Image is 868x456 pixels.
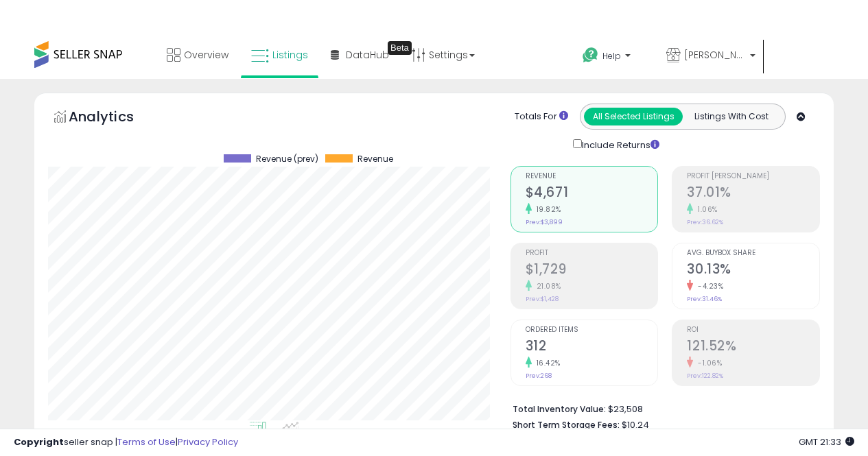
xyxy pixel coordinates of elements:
[584,108,683,125] button: All Selected Listings
[656,34,766,79] a: [PERSON_NAME] Online Stores
[526,184,658,203] h2: $4,671
[687,218,723,226] small: Prev: 36.62%
[602,50,621,62] span: Help
[532,204,561,215] small: 19.82%
[513,419,620,431] b: Short Term Storage Fees:
[14,436,238,449] div: seller snap | |
[563,136,676,152] div: Include Returns
[526,372,552,380] small: Prev: 268
[272,48,308,62] span: Listings
[346,48,389,62] span: DataHub
[582,47,599,64] i: Get Help
[687,372,723,380] small: Prev: 122.82%
[69,107,161,130] h5: Analytics
[526,218,563,226] small: Prev: $3,899
[682,108,781,125] button: Listings With Cost
[526,173,658,180] span: Revenue
[799,435,854,448] span: 2025-09-11 21:33 GMT
[693,204,718,215] small: 1.06%
[117,435,176,448] a: Terms of Use
[156,34,239,75] a: Overview
[401,34,485,75] a: Settings
[14,435,64,448] strong: Copyright
[320,34,399,75] a: DataHub
[687,295,722,303] small: Prev: 31.46%
[687,173,819,180] span: Profit [PERSON_NAME]
[572,36,654,79] a: Help
[513,403,606,415] b: Total Inventory Value:
[622,418,649,431] span: $10.24
[687,338,819,357] h2: 121.52%
[388,41,412,55] div: Tooltip anchor
[526,250,658,257] span: Profit
[693,281,723,291] small: -4.23%
[687,326,819,334] span: ROI
[526,261,658,280] h2: $1,729
[687,184,819,203] h2: 37.01%
[241,34,318,75] a: Listings
[515,110,568,123] div: Totals For
[513,400,810,416] li: $23,508
[526,338,658,357] h2: 312
[357,154,393,164] span: Revenue
[687,250,819,257] span: Avg. Buybox Share
[526,295,559,303] small: Prev: $1,428
[687,261,819,280] h2: 30.13%
[684,48,746,62] span: [PERSON_NAME] Online Stores
[178,435,238,448] a: Privacy Policy
[526,326,658,334] span: Ordered Items
[256,154,318,164] span: Revenue (prev)
[693,358,722,368] small: -1.06%
[532,358,561,368] small: 16.42%
[184,48,228,62] span: Overview
[532,281,561,291] small: 21.08%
